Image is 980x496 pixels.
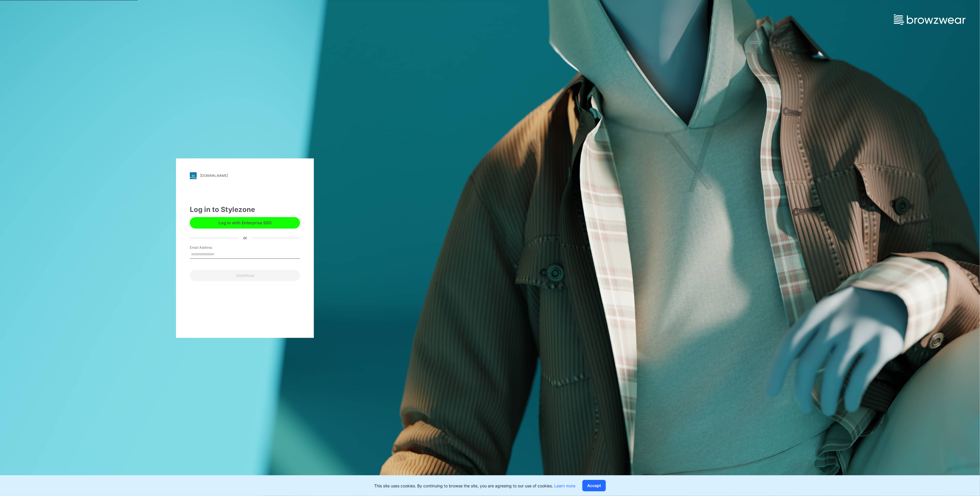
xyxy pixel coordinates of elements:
[894,14,966,25] img: browzwear-logo.e42bd6dac1945053ebaf764b6aa21510.svg
[190,217,300,229] button: Log in with Enterprise SSO
[374,483,575,489] p: This site uses cookies. By continuing to browse the site, you are agreeing to our use of cookies.
[190,172,197,179] img: stylezone-logo.562084cfcfab977791bfbf7441f1a819.svg
[190,204,300,215] div: Log in to Stylezone
[582,480,606,491] button: Accept
[200,173,228,178] div: [DOMAIN_NAME]
[190,172,300,179] a: [DOMAIN_NAME]
[554,483,575,488] a: Learn more
[239,235,252,241] div: or
[190,245,230,250] label: Email Address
